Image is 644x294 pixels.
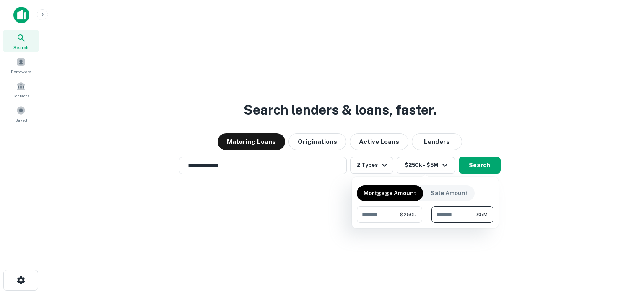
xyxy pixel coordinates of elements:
span: $5M [476,211,488,218]
p: Sale Amount [431,189,468,198]
div: - [426,206,428,223]
span: $250k [400,211,416,218]
p: Mortgage Amount [364,189,416,198]
iframe: Chat Widget [602,227,644,267]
